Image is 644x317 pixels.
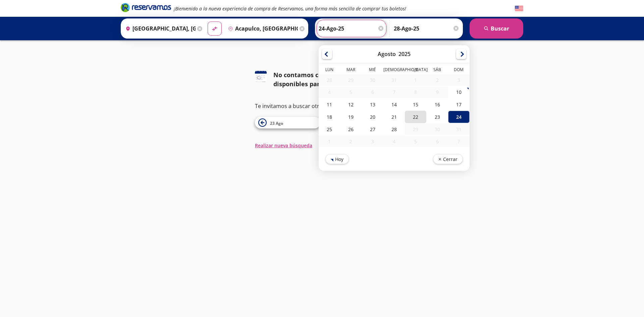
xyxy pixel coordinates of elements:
button: Buscar [470,18,523,39]
div: 04-Sep-25 [383,136,405,147]
div: 06-Sep-25 [426,136,448,147]
div: 30-Jul-25 [362,74,383,86]
input: Buscar Origen [123,20,196,37]
div: 31-Jul-25 [383,74,405,86]
div: 03-Sep-25 [362,136,383,147]
div: 26-Ago-25 [340,123,362,136]
div: 01-Sep-25 [319,136,340,147]
div: 09-Ago-25 [426,86,448,98]
input: Opcional [394,20,460,37]
div: 07-Sep-25 [448,136,470,147]
div: No contamos con horarios disponibles para esta fecha [273,70,389,89]
p: Te invitamos a buscar otra fecha o ruta [255,102,389,110]
div: 20-Ago-25 [362,111,383,123]
div: 02-Sep-25 [340,136,362,147]
button: Cerrar [433,154,463,164]
div: 10-Ago-25 [448,86,470,98]
input: Buscar Destino [225,20,298,37]
a: Brand Logo [121,2,171,14]
div: 2025 [398,50,411,58]
div: 18-Ago-25 [319,111,340,123]
button: English [515,4,523,13]
th: Jueves [383,67,405,74]
div: 13-Ago-25 [362,98,383,111]
div: 22-Ago-25 [405,111,426,123]
div: 16-Ago-25 [426,98,448,111]
div: 29-Ago-25 [405,123,426,135]
div: 30-Ago-25 [426,123,448,135]
div: 08-Ago-25 [405,86,426,98]
div: 03-Ago-25 [448,74,470,86]
div: 23-Ago-25 [426,111,448,123]
div: 07-Ago-25 [383,86,405,98]
em: ¡Bienvenido a la nueva experiencia de compra de Reservamos, una forma más sencilla de comprar tus... [174,5,406,12]
th: Domingo [448,67,470,74]
span: 23 Ago [270,120,283,126]
div: 17-Ago-25 [448,98,470,111]
div: 29-Jul-25 [340,74,362,86]
div: 21-Ago-25 [383,111,405,123]
div: 06-Ago-25 [362,86,383,98]
div: 27-Ago-25 [362,123,383,136]
div: 05-Ago-25 [340,86,362,98]
div: 24-Ago-25 [448,111,470,123]
div: 19-Ago-25 [340,111,362,123]
button: Hoy [325,154,349,164]
div: 25-Ago-25 [319,123,340,136]
div: 02-Ago-25 [426,74,448,86]
div: 01-Ago-25 [405,74,426,86]
div: 28-Jul-25 [319,74,340,86]
i: Brand Logo [121,2,171,12]
button: Realizar nueva búsqueda [255,142,312,149]
div: 05-Sep-25 [405,136,426,147]
th: Lunes [319,67,340,74]
div: 04-Ago-25 [319,86,340,98]
div: 14-Ago-25 [383,98,405,111]
th: Sábado [426,67,448,74]
input: Elegir Fecha [319,20,384,37]
button: 23 Ago [255,117,320,128]
div: 15-Ago-25 [405,98,426,111]
th: Martes [340,67,362,74]
div: Agosto [378,50,396,58]
div: 28-Ago-25 [383,123,405,136]
th: Miércoles [362,67,383,74]
div: 31-Ago-25 [448,123,470,135]
div: 11-Ago-25 [319,98,340,111]
div: 12-Ago-25 [340,98,362,111]
th: Viernes [405,67,426,74]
